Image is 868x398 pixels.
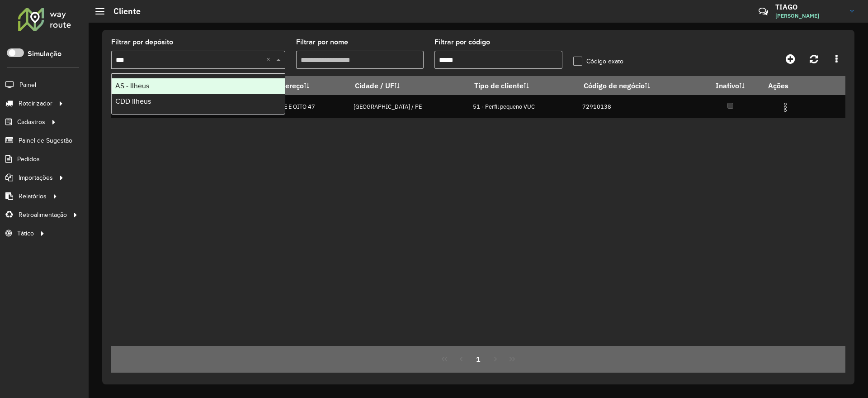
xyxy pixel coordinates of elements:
span: Retroalimentação [19,210,67,220]
span: AS - Ilheus [115,82,149,90]
th: Endereço [266,76,349,95]
h3: TIAGO [775,3,843,11]
button: 1 [470,350,487,368]
span: Pedidos [17,154,40,164]
label: Filtrar por código [434,37,490,48]
label: Filtrar por nome [296,37,348,48]
td: VINTE E OITO 47 [266,95,349,118]
label: Simulação [28,48,61,59]
span: Painel [19,80,36,90]
span: Importações [19,173,53,182]
th: Ações [762,76,816,95]
ng-dropdown-panel: Options list [111,73,285,115]
label: Código exato [573,57,623,66]
span: Relatórios [19,192,47,201]
th: Código de negócio [577,76,698,95]
td: 51 - Perfil pequeno VUC [468,95,577,118]
span: Roteirizador [19,99,52,108]
h2: Cliente [104,6,141,16]
label: Filtrar por depósito [111,37,173,48]
span: Tático [17,229,34,238]
a: Contato Rápido [754,2,773,21]
span: Clear all [266,54,274,65]
span: [PERSON_NAME] [775,12,843,20]
td: 72910138 [577,95,698,118]
span: Cadastros [17,117,45,127]
th: Inativo [698,76,762,95]
td: [GEOGRAPHIC_DATA] / PE [349,95,468,118]
span: CDD Ilheus [115,97,151,105]
th: Tipo de cliente [468,76,577,95]
th: Cidade / UF [349,76,468,95]
span: Painel de Sugestão [19,136,72,145]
